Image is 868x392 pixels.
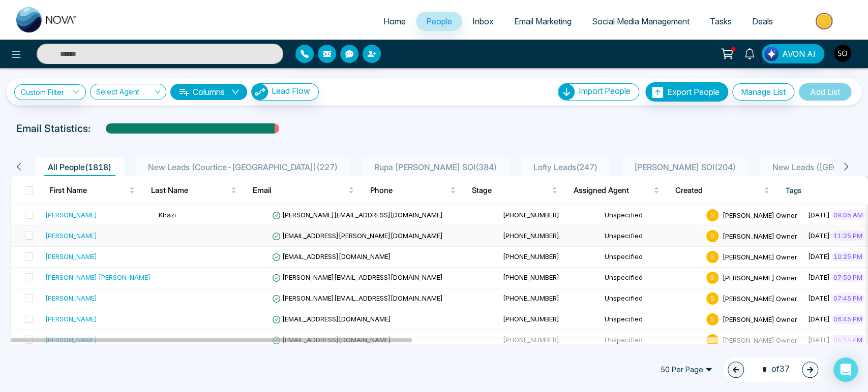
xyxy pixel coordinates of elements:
span: [DATE] [808,211,830,219]
div: [PERSON_NAME] [45,251,97,262]
span: [DATE] [808,232,830,240]
span: 05:55 PM [831,335,864,345]
span: Email Marketing [514,16,572,26]
div: [PERSON_NAME] [45,293,97,303]
span: [PERSON_NAME] Owner [723,336,797,344]
img: User Avatar [834,45,851,62]
a: Social Media Management [582,12,700,31]
div: Open Intercom Messenger [833,357,858,382]
span: [EMAIL_ADDRESS][DOMAIN_NAME] [272,336,391,344]
span: Lofty Leads ( 247 ) [529,162,602,172]
span: All People ( 1818 ) [44,162,115,172]
span: S [706,313,719,325]
span: [PERSON_NAME] Owner [723,232,797,240]
span: Created [675,184,762,197]
span: Last Name [151,184,229,197]
button: Manage List [732,83,794,101]
span: S [706,292,719,305]
span: Tasks [710,16,732,26]
span: 50 Per Page [653,362,720,378]
span: Home [383,16,406,26]
span: [PHONE_NUMBER] [503,273,559,281]
th: Email [245,176,362,205]
span: [PHONE_NUMBER] [503,232,559,240]
span: [DATE] [808,315,830,323]
span: First Name [49,184,127,197]
span: Inbox [472,16,494,26]
span: [PHONE_NUMBER] [503,315,559,323]
button: Export People [645,82,728,102]
span: Stage [472,184,550,197]
span: [PERSON_NAME][EMAIL_ADDRESS][DOMAIN_NAME] [272,273,443,281]
span: Khazi [159,211,176,219]
th: Last Name [143,176,245,205]
span: Email [253,184,346,197]
span: [PERSON_NAME][EMAIL_ADDRESS][DOMAIN_NAME] [272,211,443,219]
a: People [416,12,462,31]
span: S [706,230,719,242]
img: Market-place.gif [788,10,862,32]
span: People [426,16,452,26]
span: S [706,334,719,346]
span: Deals [752,16,773,26]
td: Unspecified [601,288,702,309]
button: AVON AI [762,44,824,63]
span: [PERSON_NAME] Owner [723,294,797,302]
span: Social Media Management [592,16,690,26]
a: Custom Filter [14,84,86,100]
span: [PERSON_NAME] Owner [723,211,797,219]
span: 10:25 PM [831,251,864,262]
span: Phone [370,184,448,197]
span: AVON AI [782,48,816,60]
span: New Leads (Courtice-[GEOGRAPHIC_DATA]) ( 227 ) [144,162,342,172]
span: Lead Flow [272,86,310,96]
p: Email Statistics: [16,121,91,136]
a: Email Marketing [504,12,582,31]
span: 11:25 PM [831,231,864,241]
div: [PERSON_NAME] [45,335,97,345]
td: Unspecified [601,247,702,268]
span: 09:05 AM [831,210,865,220]
span: S [706,272,719,284]
a: Deals [742,12,783,31]
span: 07:45 PM [831,293,864,303]
img: Lead Flow [764,47,779,61]
div: [PERSON_NAME] [PERSON_NAME] [45,272,151,282]
span: Import People [579,86,631,96]
span: [EMAIL_ADDRESS][DOMAIN_NAME] [272,252,391,260]
td: Unspecified [601,268,702,288]
span: [PHONE_NUMBER] [503,294,559,302]
span: [PERSON_NAME] Owner [723,315,797,323]
button: Lead Flow [251,83,319,101]
div: [PERSON_NAME] [45,210,97,220]
th: Stage [464,176,565,205]
span: of 37 [756,363,790,376]
th: Created [667,176,777,205]
span: down [231,88,240,96]
span: [PHONE_NUMBER] [503,336,559,344]
span: [DATE] [808,294,830,302]
td: Unspecified [601,309,702,330]
img: Nova CRM Logo [16,7,77,32]
span: [PHONE_NUMBER] [503,211,559,219]
button: Columnsdown [170,84,247,100]
span: Rupa [PERSON_NAME] SOI ( 384 ) [370,162,501,172]
span: 07:50 PM [831,272,864,282]
span: [DATE] [808,336,830,344]
th: Assigned Agent [565,176,667,205]
td: Unspecified [601,205,702,226]
a: Home [373,12,416,31]
span: 06:45 PM [831,314,864,324]
a: Tasks [700,12,742,31]
span: [PERSON_NAME] Owner [723,273,797,281]
span: [DATE] [808,252,830,260]
span: S [706,251,719,263]
span: [PERSON_NAME] SOI ( 204 ) [630,162,740,172]
span: [PERSON_NAME][EMAIL_ADDRESS][DOMAIN_NAME] [272,294,443,302]
span: [PHONE_NUMBER] [503,252,559,260]
td: Unspecified [601,226,702,247]
div: [PERSON_NAME] [45,314,97,324]
span: Export People [667,87,720,97]
a: Inbox [462,12,504,31]
th: Phone [362,176,464,205]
